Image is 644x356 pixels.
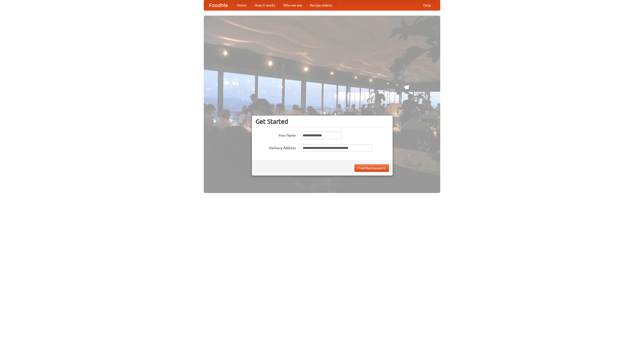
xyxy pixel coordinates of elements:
h3: Get Started [256,118,389,125]
a: How it works [251,0,279,10]
label: Your Name [256,132,296,138]
label: Delivery Address [256,144,296,150]
a: FoodMe [204,0,233,10]
a: Recipe videos [306,0,336,10]
a: Who we are [279,0,306,10]
a: Help [419,0,435,10]
a: Home [233,0,251,10]
button: Find Restaurants! [354,164,389,172]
